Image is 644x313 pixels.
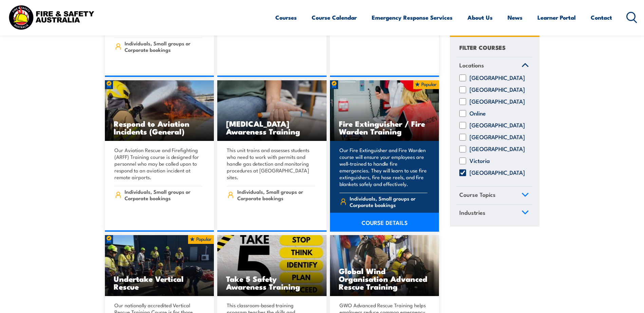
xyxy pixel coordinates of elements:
h3: Respond to Aviation Incidents (General) [114,120,205,135]
img: Fire Extinguisher Fire Warden Training [330,80,439,141]
span: Locations [459,61,484,70]
a: About Us [467,8,493,26]
h3: Take 5 Safety Awareness Training [226,275,318,290]
img: Take 5 Safety Awareness Training [217,235,327,296]
a: Learner Portal [537,8,576,26]
label: [GEOGRAPHIC_DATA] [470,122,525,129]
a: Emergency Response Services [372,8,453,26]
h3: [MEDICAL_DATA] Awareness Training [226,120,318,135]
a: Industries [456,205,532,222]
a: Locations [456,57,532,75]
h3: Fire Extinguisher / Fire Warden Training [339,120,430,135]
a: Global Wind Organisation Advanced Rescue Training [330,235,439,296]
img: Global Wind Organisation Advanced Rescue TRAINING [330,235,439,296]
a: News [508,8,522,26]
img: Undertake Vertical Rescue (1) [105,235,214,296]
h4: FILTER COURSES [459,43,505,52]
p: Our Fire Extinguisher and Fire Warden course will ensure your employees are well-trained to handl... [339,147,428,187]
span: Individuals, Small groups or Corporate bookings [350,195,427,208]
a: Fire Extinguisher / Fire Warden Training [330,80,439,141]
img: Respond to Aviation Incident (General) TRAINING [105,80,214,141]
a: Contact [591,8,612,26]
a: Course Topics [456,187,532,205]
label: [GEOGRAPHIC_DATA] [470,134,525,141]
span: Individuals, Small groups or Corporate bookings [125,40,202,53]
label: Online [470,110,486,117]
img: Anaphylaxis Awareness TRAINING [217,80,327,141]
label: [GEOGRAPHIC_DATA] [470,75,525,82]
span: Industries [459,208,485,217]
label: [GEOGRAPHIC_DATA] [470,87,525,93]
label: Victoria [470,158,490,165]
a: Respond to Aviation Incidents (General) [105,80,214,141]
h3: Global Wind Organisation Advanced Rescue Training [339,267,430,290]
span: Course Topics [459,190,496,200]
label: [GEOGRAPHIC_DATA] [470,146,525,153]
label: [GEOGRAPHIC_DATA] [470,170,525,176]
a: COURSE DETAILS [330,213,439,232]
a: Courses [275,8,297,26]
span: Individuals, Small groups or Corporate bookings [237,188,315,201]
a: Course Calendar [312,8,357,26]
a: [MEDICAL_DATA] Awareness Training [217,80,327,141]
label: [GEOGRAPHIC_DATA] [470,99,525,105]
p: This unit trains and assesses students who need to work with permits and handle gas detection and... [227,147,315,181]
p: Our Aviation Rescue and Firefighting (ARFF) Training course is designed for personnel who may be ... [114,147,203,181]
a: Undertake Vertical Rescue [105,235,214,296]
span: Individuals, Small groups or Corporate bookings [125,188,202,201]
h3: Undertake Vertical Rescue [114,275,205,290]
